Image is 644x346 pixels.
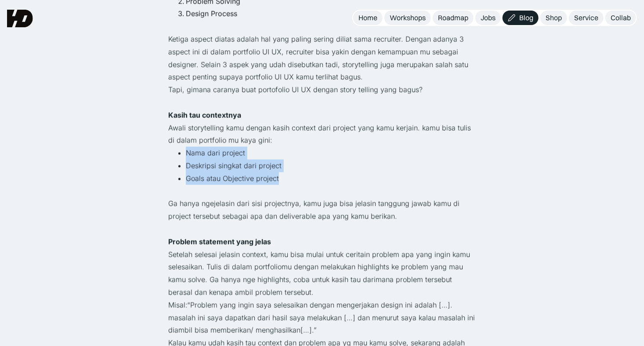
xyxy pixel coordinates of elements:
div: Home [358,13,377,22]
li: Nama dari project [186,147,476,160]
p: Setelah selesai jelasin context, kamu bisa mulai untuk ceritain problem apa yang ingin kamu seles... [168,248,476,299]
a: Service [569,11,604,25]
p: Tapi, gimana caranya buat portofolio UI UX dengan story telling yang bagus? [168,84,476,96]
strong: Problem statement yang jelas [168,237,271,246]
p: ‍ [168,185,476,198]
div: Roadmap [438,13,468,22]
p: Ga hanya ngejelasin dari sisi projectnya, kamu juga bisa jelasin tanggung jawab kamu di project t... [168,197,476,223]
div: Shop [546,13,562,22]
a: Home [353,11,383,25]
a: Roadmap [433,11,474,25]
p: ‍ [168,20,476,33]
p: ‍ [168,96,476,109]
li: Design Process [186,7,476,20]
div: Collab [611,13,631,22]
div: Workshops [390,13,426,22]
p: ‍ [168,223,476,236]
a: Jobs [475,11,501,25]
a: Blog [503,11,539,25]
p: Misal:“Problem yang ingin saya selesaikan dengan mengerjakan design ini adalah […]. masalah ini s... [168,299,476,337]
div: Blog [519,13,533,22]
li: Goals atau Objective project [186,172,476,185]
div: Jobs [481,13,496,22]
p: Ketiga aspect diatas adalah hal yang paling sering diliat sama recruiter. Dengan adanya 3 aspect ... [168,33,476,84]
a: Workshops [384,11,431,25]
div: Service [574,13,598,22]
li: Deskripsi singkat dari project [186,160,476,172]
p: Awali storytelling kamu dengan kasih context dari project yang kamu kerjain. kamu bisa tulis di d... [168,122,476,147]
strong: Kasih tau contextnya [168,111,241,120]
a: Shop [540,11,567,25]
a: Collab [605,11,636,25]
